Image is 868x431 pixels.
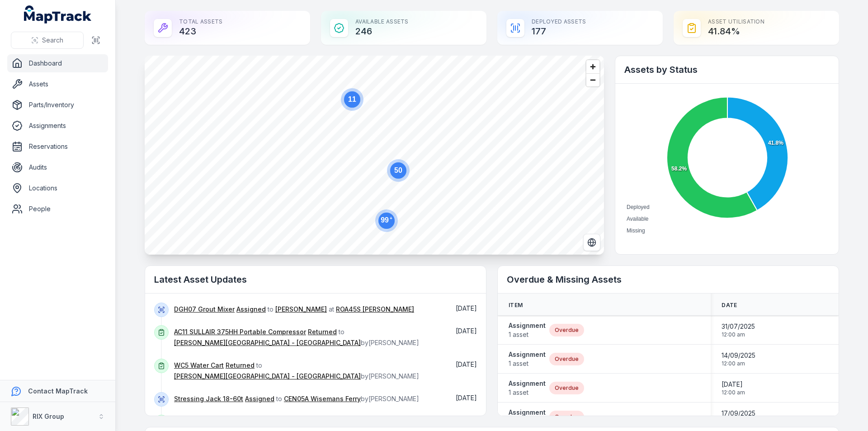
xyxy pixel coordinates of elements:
[624,63,830,76] h2: Assets by Status
[509,302,523,309] span: Item
[586,73,599,86] button: Zoom out
[154,273,477,286] h2: Latest Asset Updates
[226,361,255,370] a: Returned
[549,382,584,394] div: Overdue
[245,394,274,403] a: Assigned
[456,304,477,312] span: [DATE]
[509,321,546,339] a: Assignment1 asset
[509,408,546,426] a: Assignment
[174,394,243,403] a: Stressing Jack 18-60t
[509,359,546,368] span: 1 asset
[549,411,584,423] div: Overdue
[722,322,755,331] span: 31/07/2025
[7,158,108,176] a: Audits
[509,321,546,330] strong: Assignment
[7,54,108,72] a: Dashboard
[456,304,477,312] time: 27/09/2025, 8:08:37 am
[28,387,88,395] strong: Contact MapTrack
[174,328,419,346] span: to by [PERSON_NAME]
[627,204,650,210] span: Deployed
[456,327,477,335] span: [DATE]
[509,408,546,417] strong: Assignment
[236,305,266,314] a: Assigned
[456,394,477,402] span: [DATE]
[456,360,477,368] span: [DATE]
[394,166,402,174] text: 50
[586,60,599,73] button: Zoom in
[509,379,546,397] a: Assignment1 asset
[627,227,645,234] span: Missing
[7,117,108,135] a: Assignments
[11,32,84,49] button: Search
[456,360,477,368] time: 26/09/2025, 3:01:53 pm
[381,216,392,224] text: 99
[509,379,546,388] strong: Assignment
[7,96,108,114] a: Parts/Inventory
[7,200,108,218] a: People
[456,327,477,335] time: 26/09/2025, 3:02:08 pm
[174,372,361,381] a: [PERSON_NAME][GEOGRAPHIC_DATA] - [GEOGRAPHIC_DATA]
[456,394,477,402] time: 26/09/2025, 12:01:04 pm
[722,322,755,338] time: 31/07/2025, 12:00:00 am
[549,324,584,336] div: Overdue
[627,216,648,222] span: Available
[308,327,337,336] a: Returned
[284,394,361,403] a: CEN05A Wisemans Ferry
[722,360,755,367] span: 12:00 am
[145,56,604,255] canvas: Map
[722,351,755,360] span: 14/09/2025
[174,361,419,380] span: to by [PERSON_NAME]
[722,331,755,338] span: 12:00 am
[549,353,584,365] div: Overdue
[275,305,327,314] a: [PERSON_NAME]
[509,350,546,368] a: Assignment1 asset
[583,234,600,251] button: Switch to Satellite View
[24,5,92,24] a: MapTrack
[7,137,108,156] a: Reservations
[174,338,361,347] a: [PERSON_NAME][GEOGRAPHIC_DATA] - [GEOGRAPHIC_DATA]
[174,305,414,313] span: to at
[722,380,745,389] span: [DATE]
[722,351,755,367] time: 14/09/2025, 12:00:00 am
[722,409,755,418] span: 17/09/2025
[509,350,546,359] strong: Assignment
[174,395,419,403] span: to by [PERSON_NAME]
[722,409,755,425] time: 17/09/2025, 12:00:00 am
[509,388,546,397] span: 1 asset
[390,216,392,221] tspan: +
[174,327,306,336] a: AC11 SULLAIR 375HH Portable Compressor
[348,95,356,103] text: 11
[33,412,64,420] strong: RIX Group
[7,75,108,93] a: Assets
[174,361,224,370] a: WC5 Water Cart
[509,330,546,339] span: 1 asset
[507,273,830,286] h2: Overdue & Missing Assets
[722,302,737,309] span: Date
[174,305,235,314] a: DGH07 Grout Mixer
[42,36,63,45] span: Search
[336,305,414,314] a: ROA45S [PERSON_NAME]
[7,179,108,197] a: Locations
[722,389,745,396] span: 12:00 am
[722,380,745,396] time: 13/09/2025, 12:00:00 am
